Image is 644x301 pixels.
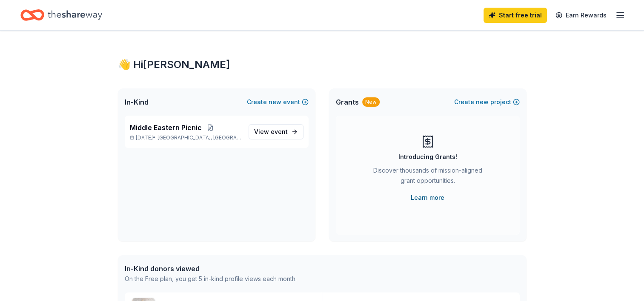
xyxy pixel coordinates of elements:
div: New [362,97,380,107]
a: Start free trial [484,8,547,23]
div: 👋 Hi [PERSON_NAME] [118,58,527,71]
span: View [254,127,288,137]
a: View event [249,124,303,139]
div: Discover thousands of mission-aligned grant opportunities. [370,165,486,189]
span: Middle Eastern Picnic [130,122,202,133]
span: new [476,97,489,107]
span: [GEOGRAPHIC_DATA], [GEOGRAPHIC_DATA] [157,134,241,141]
span: new [269,97,281,107]
button: Createnewevent [247,97,309,107]
div: In-Kind donors viewed [125,264,297,274]
a: Earn Rewards [550,8,612,23]
p: [DATE] • [130,134,242,141]
a: Home [20,5,102,25]
a: Learn more [411,193,444,203]
div: On the Free plan, you get 5 in-kind profile views each month. [125,274,297,284]
div: Introducing Grants! [398,152,457,162]
span: event [271,128,288,135]
span: In-Kind [125,97,149,107]
button: Createnewproject [454,97,520,107]
span: Grants [336,97,359,107]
